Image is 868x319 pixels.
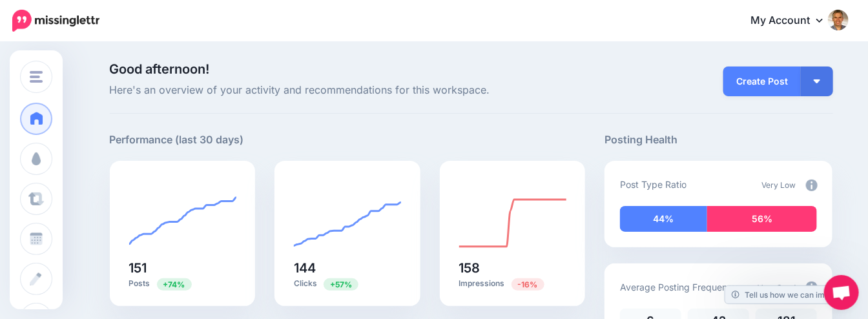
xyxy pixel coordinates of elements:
[110,132,244,148] h5: Performance (last 30 days)
[806,180,818,191] img: info-circle-grey.png
[324,278,358,291] span: Previous period: 92
[824,275,859,310] a: Open chat
[806,282,818,293] img: info-circle-grey.png
[707,206,817,232] div: 56% of your posts in the last 30 days have been from Curated content
[620,280,738,294] p: Average Posting Frequency
[110,82,586,99] span: Here's an overview of your activity and recommendations for this workspace.
[512,278,544,291] span: Previous period: 188
[758,283,796,293] span: Very Good
[157,278,192,291] span: Previous period: 87
[129,278,236,290] p: Posts
[110,61,210,77] span: Good afternoon!
[725,286,852,304] a: Tell us how we can improve
[814,79,820,83] img: arrow-down-white.png
[723,67,801,96] a: Create Post
[459,262,566,274] h5: 158
[12,10,99,32] img: Missinglettr
[738,5,849,37] a: My Account
[294,278,401,290] p: Clicks
[620,177,687,192] p: Post Type Ratio
[604,132,832,148] h5: Posting Health
[459,278,566,290] p: Impressions
[762,180,796,190] span: Very Low
[129,262,236,274] h5: 151
[294,262,401,274] h5: 144
[30,71,43,83] img: menu.png
[620,206,707,232] div: 44% of your posts in the last 30 days have been from Drip Campaigns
